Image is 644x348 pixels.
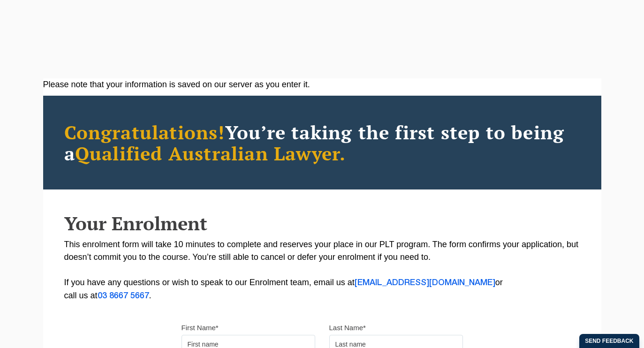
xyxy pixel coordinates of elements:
h2: Your Enrolment [64,213,580,234]
h2: You’re taking the first step to being a [64,121,580,164]
a: 03 8667 5667 [98,292,149,300]
label: First Name* [182,323,219,333]
span: Congratulations! [64,120,225,144]
div: Please note that your information is saved on our server as you enter it. [43,78,601,91]
a: [EMAIL_ADDRESS][DOMAIN_NAME] [355,279,495,287]
span: Qualified Australian Lawyer. [75,141,346,166]
p: This enrolment form will take 10 minutes to complete and reserves your place in our PLT program. ... [64,238,580,303]
label: Last Name* [329,323,366,333]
